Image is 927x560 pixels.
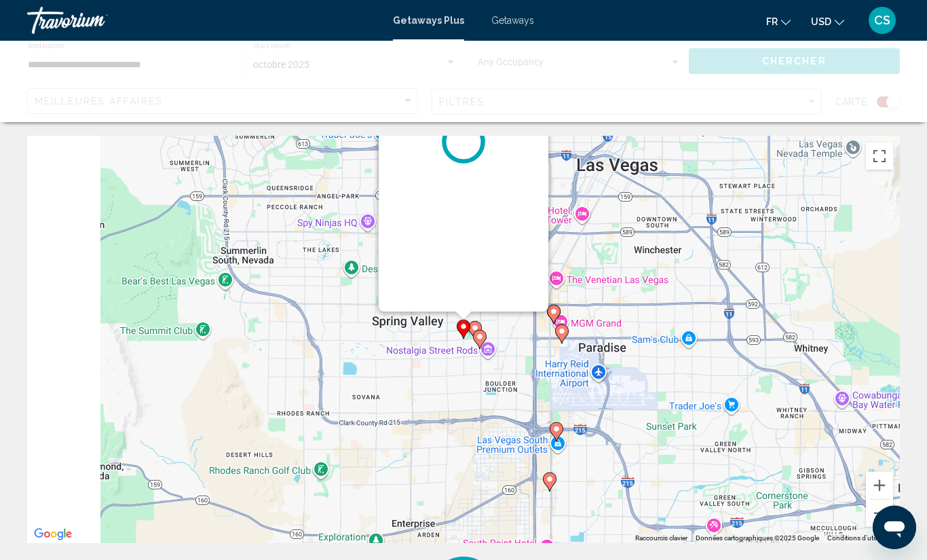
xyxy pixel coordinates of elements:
[866,500,893,527] button: Zoom arrière
[866,143,893,170] button: Passer en plein écran
[31,525,75,543] img: Google
[766,12,791,31] button: Change language
[491,15,534,26] a: Getaways
[31,525,75,543] a: Ouvrir cette zone dans Google Maps (dans une nouvelle fenêtre)
[811,12,844,31] button: Change currency
[811,16,831,27] span: USD
[827,534,896,542] a: Conditions d'utilisation
[865,6,900,35] button: User Menu
[393,15,464,26] a: Getaways Plus
[635,534,687,543] button: Raccourcis clavier
[27,7,379,34] a: Travorium
[874,14,890,27] span: CS
[766,16,778,27] span: fr
[866,472,893,499] button: Zoom avant
[873,506,916,549] iframe: Bouton de lancement de la fenêtre de messagerie
[696,534,819,542] span: Données cartographiques ©2025 Google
